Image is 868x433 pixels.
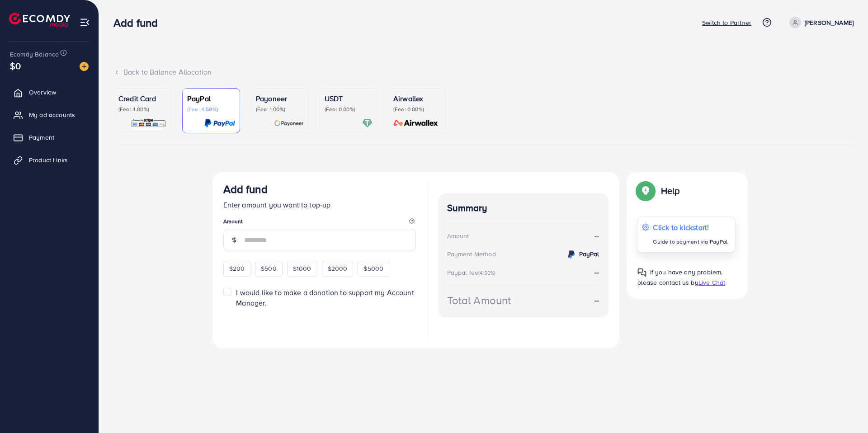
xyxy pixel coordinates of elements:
p: USDT [325,93,373,104]
p: (Fee: 1.00%) [256,106,304,113]
img: card [362,118,373,128]
a: Overview [7,83,92,101]
p: (Fee: 4.00%) [118,106,166,113]
a: [PERSON_NAME] [786,17,854,28]
h3: Add fund [223,183,268,196]
h4: Summary [447,202,599,214]
div: Paypal fee [447,268,499,277]
span: $500 [261,264,277,273]
p: PayPal [187,93,235,104]
div: Total Amount [447,292,511,308]
p: Airwallex [393,93,441,104]
div: Amount [447,231,469,240]
img: Popup guide [637,183,654,199]
span: I would like to make a donation to support my Account Manager. [236,287,414,308]
strong: -- [594,267,599,277]
p: (Fee: 0.00%) [393,106,441,113]
span: $5000 [363,264,383,273]
div: Payment Method [447,249,496,259]
p: Switch to Partner [702,17,751,28]
img: card [131,118,166,128]
span: Payment [29,133,54,142]
legend: Amount [223,217,416,229]
img: logo [9,13,70,27]
span: Overview [29,88,56,97]
span: $2000 [328,264,348,273]
h3: Add fund [113,16,165,29]
small: (4.50%) [478,269,495,277]
img: card [274,118,304,128]
p: Guide to payment via PayPal [653,236,727,247]
p: Credit Card [118,93,166,104]
span: If you have any problem, please contact us by [637,268,723,287]
p: (Fee: 0.00%) [325,106,373,113]
span: $1000 [293,264,311,273]
p: Enter amount you want to top-up [223,199,416,210]
span: My ad accounts [29,110,75,119]
strong: -- [594,295,599,306]
iframe: Chat [830,392,861,426]
span: $0 [10,59,21,72]
a: Payment [7,128,92,146]
p: (Fee: 4.50%) [187,106,235,113]
img: credit [566,249,577,260]
img: card [391,118,441,128]
p: Payoneer [256,93,304,104]
img: Popup guide [637,268,646,277]
img: menu [80,17,90,28]
p: Click to kickstart! [653,222,727,233]
p: Help [661,185,680,196]
a: Product Links [7,151,92,169]
span: Product Links [29,155,68,165]
strong: PayPal [579,249,599,259]
span: $200 [229,264,245,273]
span: Ecomdy Balance [10,50,59,59]
span: Live Chat [698,278,725,287]
img: card [204,118,235,128]
a: My ad accounts [7,106,92,124]
img: image [80,62,89,71]
p: [PERSON_NAME] [805,17,854,28]
strong: -- [594,231,599,241]
div: Back to Balance Allocation [113,67,854,77]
